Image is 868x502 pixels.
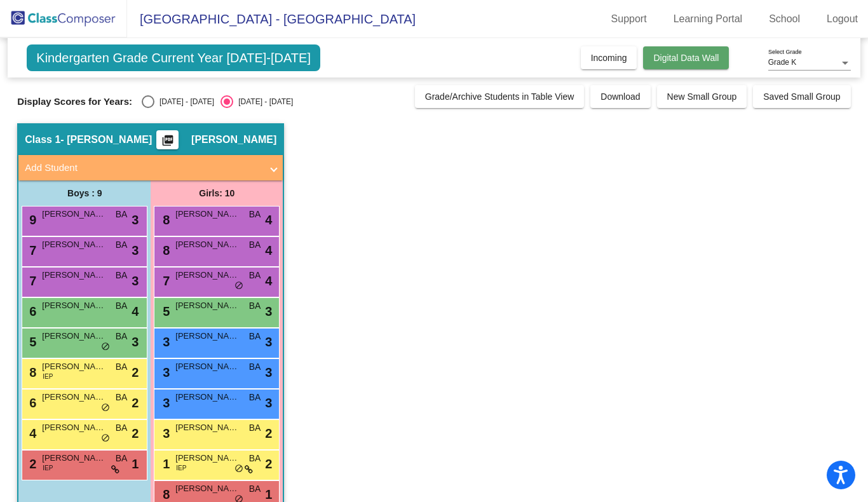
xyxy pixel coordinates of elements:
span: 8 [26,365,36,379]
span: [PERSON_NAME] [191,133,276,146]
span: 1 [159,457,170,471]
span: [PERSON_NAME] [42,421,105,434]
button: Print Students Details [156,130,179,149]
span: Class 1 [25,133,60,146]
span: do_not_disturb_alt [234,281,243,291]
span: [PERSON_NAME] [175,421,239,434]
a: School [759,9,810,29]
mat-radio-group: Select an option [142,95,293,108]
span: [PERSON_NAME] [42,299,105,312]
span: New Small Group [667,92,737,102]
span: [PERSON_NAME] [175,330,239,343]
span: 3 [265,363,272,382]
span: 7 [26,243,36,257]
span: do_not_disturb_alt [101,342,110,352]
span: BA [116,330,128,343]
span: 3 [265,302,272,321]
span: 8 [159,243,170,257]
span: BA [249,360,261,374]
span: 2 [26,457,36,471]
span: 2 [132,363,139,382]
span: BA [116,269,128,282]
span: BA [116,360,128,374]
span: BA [249,391,261,404]
span: Grade/Archive Students in Table View [425,92,574,102]
span: Incoming [591,53,627,63]
button: Digital Data Wall [643,46,729,69]
span: 3 [159,365,170,379]
span: [PERSON_NAME] [175,299,239,312]
span: 2 [132,393,139,412]
span: [PERSON_NAME] [42,208,105,220]
span: [PERSON_NAME] [175,482,239,495]
span: IEP [43,463,53,473]
span: BA [249,482,261,496]
span: [PERSON_NAME] [42,360,105,373]
span: Saved Small Group [763,92,840,102]
span: BA [249,299,261,313]
span: [PERSON_NAME] [175,238,239,251]
div: [DATE] - [DATE] [233,96,293,107]
span: 7 [159,274,170,288]
span: Kindergarten Grade Current Year [DATE]-[DATE] [27,44,320,71]
span: 7 [26,274,36,288]
a: Logout [817,9,868,29]
span: [PERSON_NAME] [175,269,239,282]
span: BA [249,269,261,282]
a: Support [601,9,657,29]
span: 1 [132,454,139,473]
span: do_not_disturb_alt [234,464,243,474]
span: Display Scores for Years: [17,96,132,107]
span: 2 [265,424,272,443]
span: BA [116,391,128,404]
span: BA [116,421,128,435]
span: 4 [265,210,272,229]
span: BA [116,299,128,313]
span: BA [249,330,261,343]
span: BA [116,452,128,465]
a: Learning Portal [663,9,753,29]
span: 6 [26,304,36,318]
span: BA [249,452,261,465]
span: Download [600,92,640,102]
span: BA [116,208,128,221]
span: [PERSON_NAME] [175,360,239,373]
span: 3 [159,396,170,410]
span: 3 [159,426,170,440]
span: 4 [265,271,272,290]
button: Download [590,85,650,108]
mat-expansion-panel-header: Add Student [18,155,283,180]
span: 3 [159,335,170,349]
span: [GEOGRAPHIC_DATA] - [GEOGRAPHIC_DATA] [127,9,416,29]
span: BA [116,238,128,252]
span: 3 [265,332,272,351]
button: Incoming [581,46,637,69]
span: 5 [159,304,170,318]
span: [PERSON_NAME] [175,452,239,465]
span: [PERSON_NAME] [42,330,105,343]
span: 3 [132,241,139,260]
span: [PERSON_NAME] [PERSON_NAME] [42,391,105,404]
span: 3 [265,393,272,412]
span: [PERSON_NAME] [175,208,239,220]
button: Grade/Archive Students in Table View [415,85,585,108]
span: Grade K [768,58,797,67]
div: [DATE] - [DATE] [154,96,214,107]
span: do_not_disturb_alt [101,433,110,444]
span: BA [249,421,261,435]
span: 4 [132,302,139,321]
span: 3 [132,210,139,229]
div: Boys : 9 [18,180,151,206]
span: [PERSON_NAME] [175,391,239,404]
button: New Small Group [657,85,747,108]
span: BA [249,208,261,221]
span: BA [249,238,261,252]
span: [PERSON_NAME] [42,238,105,251]
mat-icon: picture_as_pdf [160,134,175,152]
button: Saved Small Group [753,85,850,108]
mat-panel-title: Add Student [25,161,261,175]
span: 3 [132,271,139,290]
span: 4 [265,241,272,260]
span: [PERSON_NAME] [42,269,105,282]
span: 5 [26,335,36,349]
